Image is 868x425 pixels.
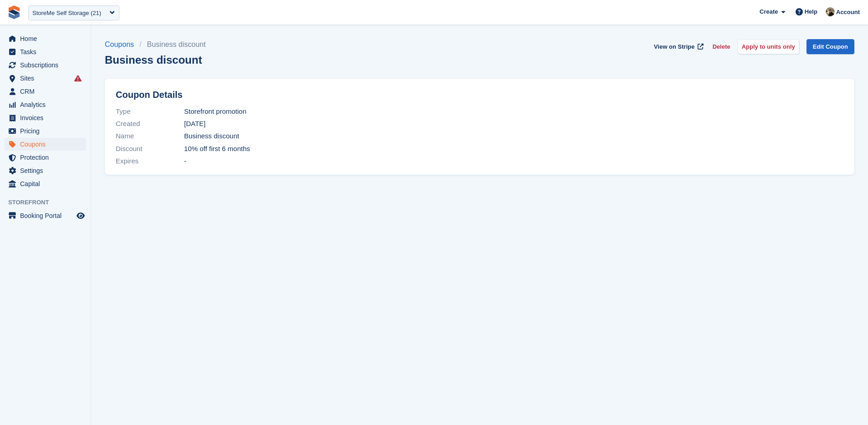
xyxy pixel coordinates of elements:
a: menu [5,46,86,58]
a: menu [5,209,86,222]
span: Invoices [20,111,75,124]
span: Storefront [8,198,91,207]
span: 10% off first 6 months [184,144,250,154]
div: StoreMe Self Storage (21) [32,9,101,18]
span: Expires [116,156,184,167]
h1: Business discount [105,54,211,66]
i: Smart entry sync failures have occurred [74,75,82,82]
span: Protection [20,151,75,164]
a: menu [5,85,86,98]
span: Booking Portal [20,209,75,222]
a: View on Stripe [650,39,705,54]
span: CRM [20,85,75,98]
img: stora-icon-8386f47178a22dfd0bd8f6a31ec36ba5ce8667c1dd55bd0f319d3a0aa187defe.svg [7,5,21,19]
span: Sites [20,72,75,85]
span: Business discount [184,131,239,142]
a: menu [5,177,86,190]
span: Subscriptions [20,59,75,71]
a: menu [5,111,86,124]
span: View on Stripe [654,42,694,51]
button: Delete [709,39,734,54]
span: Account [836,8,860,17]
a: menu [5,138,86,151]
span: - [184,156,186,167]
span: Coupons [20,138,75,151]
a: menu [5,59,86,71]
span: Settings [20,164,75,177]
h2: Coupon Details [116,90,843,100]
a: menu [5,164,86,177]
span: Create [760,7,778,16]
span: Created [116,119,184,129]
nav: breadcrumbs [105,39,211,50]
span: Help [805,7,817,16]
a: menu [5,32,86,45]
span: Type [116,106,184,117]
span: Discount [116,144,184,154]
a: Preview store [75,210,86,221]
span: Home [20,32,75,45]
a: menu [5,151,86,164]
span: Analytics [20,98,75,111]
span: Storefront promotion [184,106,247,117]
span: [DATE] [184,119,205,129]
span: Name [116,131,184,142]
a: menu [5,125,86,137]
a: Edit Coupon [806,39,854,54]
span: Pricing [20,125,75,137]
span: Tasks [20,46,75,58]
img: Oliver Bruce [826,7,835,16]
a: menu [5,72,86,85]
span: Capital [20,177,75,190]
a: Coupons [105,39,139,50]
a: menu [5,98,86,111]
button: Apply to units only [738,39,799,54]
